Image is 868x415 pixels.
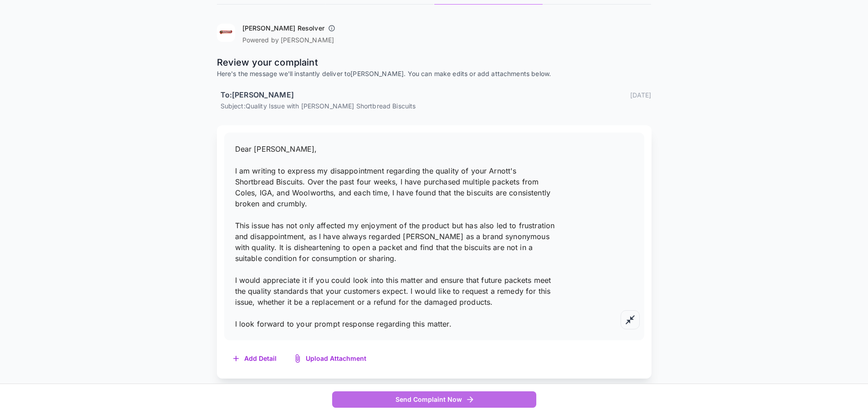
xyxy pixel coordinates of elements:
[332,391,536,408] button: Send Complaint Now
[630,90,652,100] p: [DATE]
[217,56,652,69] p: Review your complaint
[217,69,652,78] p: Here's the message we'll instantly deliver to [PERSON_NAME] . You can make edits or add attachmen...
[221,101,652,111] p: Subject: Quality Issue with [PERSON_NAME] Shortbread Biscuits
[235,144,555,328] span: Dear [PERSON_NAME], I am writing to express my disappointment regarding the quality of your Arnot...
[242,24,324,33] h6: [PERSON_NAME] Resolver
[286,349,375,368] button: Upload Attachment
[224,349,286,368] button: Add Detail
[221,89,294,101] h6: To: [PERSON_NAME]
[217,24,235,42] img: Arnott's
[242,36,339,45] p: Powered by [PERSON_NAME]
